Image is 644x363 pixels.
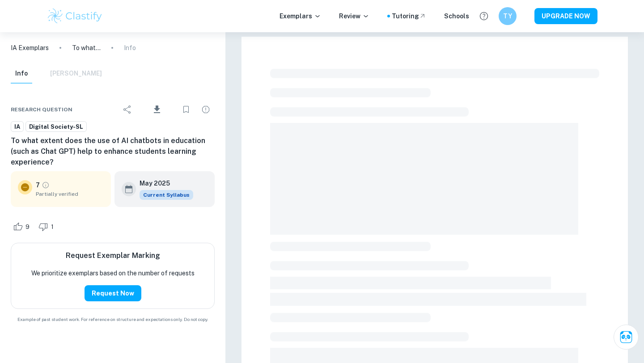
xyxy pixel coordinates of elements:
[11,64,32,84] button: Info
[503,11,513,21] h6: TY
[476,8,491,24] button: Help and Feedback
[31,268,195,278] p: We prioritize exemplars based on the number of requests
[140,190,193,200] div: This exemplar is based on the current syllabus. Feel free to refer to it for inspiration/ideas wh...
[85,285,141,301] button: Request Now
[36,180,40,190] p: 7
[534,8,597,24] button: UPGRADE NOW
[339,11,369,21] p: Review
[11,135,215,168] h6: To what extent does the use of AI chatbots in education (such as Chat GPT) help to enhance studen...
[124,43,136,53] p: Info
[280,11,321,21] p: Exemplars
[72,43,101,53] p: To what extent does the use of AI chatbots in education (such as Chat GPT) help to enhance studen...
[11,219,34,234] div: Like
[392,11,426,21] a: Tutoring
[47,7,103,25] img: Clastify logo
[66,250,160,261] h6: Request Exemplar Marking
[614,325,639,350] button: Ask Clai
[11,121,24,132] a: IA
[499,7,517,25] button: TY
[444,11,469,21] a: Schools
[197,101,215,118] div: Report issue
[42,181,50,189] a: Grade partially verified
[177,101,195,118] div: Bookmark
[11,106,72,114] span: Research question
[11,43,49,53] a: IA Exemplars
[140,178,186,188] h6: May 2025
[36,219,59,234] div: Dislike
[21,223,34,232] span: 9
[11,122,23,131] span: IA
[138,98,175,121] div: Download
[119,101,136,118] div: Share
[26,122,86,131] span: Digital Society-SL
[140,190,193,200] span: Current Syllabus
[46,223,59,232] span: 1
[36,190,104,198] span: Partially verified
[11,316,215,323] span: Example of past student work. For reference on structure and expectations only. Do not copy.
[25,121,87,132] a: Digital Society-SL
